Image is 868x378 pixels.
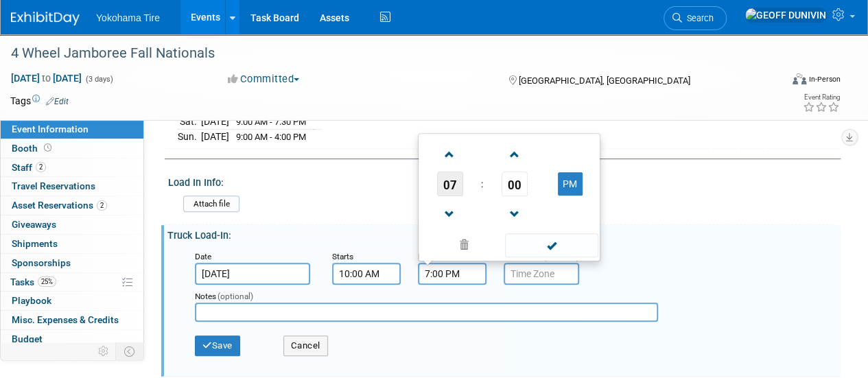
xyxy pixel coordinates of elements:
span: Tasks [10,276,56,287]
a: Sponsorships [1,254,143,272]
a: Done [504,237,599,256]
img: GEOFF DUNIVIN [744,8,827,23]
div: Event Rating [803,94,840,101]
button: Cancel [283,335,328,356]
small: Starts [332,252,353,261]
span: Travel Reservations [12,180,95,191]
img: Format-Inperson.png [793,73,806,84]
span: Yokohama Tire [96,12,160,23]
span: Search [682,13,714,23]
td: Tags [10,94,69,108]
a: Decrement Minute [502,196,528,231]
a: Travel Reservations [1,177,143,196]
a: Tasks25% [1,273,143,292]
span: 9:00 AM - 4:00 PM [236,132,306,142]
a: Event Information [1,120,143,139]
td: [DATE] [201,115,229,130]
span: [DATE] [DATE] [10,72,82,84]
button: PM [558,172,583,196]
span: [GEOGRAPHIC_DATA], [GEOGRAPHIC_DATA] [518,75,690,86]
a: Increment Hour [437,137,463,172]
td: Personalize Event Tab Strip [92,342,116,360]
td: Toggle Event Tabs [116,342,144,360]
a: Search [664,6,727,30]
div: Load In Info: [168,172,834,189]
input: Select Date [195,263,310,285]
a: Increment Minute [502,137,528,172]
span: 2 [36,162,46,172]
a: Giveaways [1,215,143,234]
a: Misc. Expenses & Credits [1,311,143,329]
span: Playbook [12,295,51,306]
span: Staff [12,162,46,173]
span: (optional) [218,292,253,301]
small: Date [195,252,211,261]
a: Asset Reservations2 [1,196,143,215]
a: Playbook [1,292,143,310]
a: Staff2 [1,158,143,177]
span: Sponsorships [12,257,71,268]
span: Pick Minute [502,172,528,196]
a: Clear selection [421,236,506,255]
a: Edit [46,97,69,106]
span: 25% [38,276,56,287]
span: Booth not reserved yet [41,143,54,153]
a: Shipments [1,235,143,253]
td: : [478,172,486,196]
span: 9:00 AM - 7:30 PM [236,117,306,127]
span: to [40,73,53,84]
input: Start Time [332,263,401,285]
img: ExhibitDay [11,12,80,25]
td: [DATE] [201,129,229,143]
div: In-Person [808,74,841,84]
button: Save [195,335,240,356]
span: 2 [97,200,107,211]
span: Booth [12,143,54,154]
span: Pick Hour [437,172,463,196]
td: Sat. [178,115,201,130]
div: 4 Wheel Jamboree Fall Nationals [6,41,770,66]
span: Giveaways [12,219,56,230]
td: Sun. [178,129,201,143]
span: Misc. Expenses & Credits [12,314,119,325]
a: Booth [1,139,143,158]
button: Committed [223,72,305,86]
span: Budget [12,333,43,344]
input: End Time [418,263,486,285]
small: Notes [195,292,216,301]
input: Time Zone [504,263,579,285]
div: Event Format [719,71,841,92]
span: Event Information [12,123,89,134]
div: Truck Load-In: [167,225,841,242]
a: Budget [1,330,143,349]
span: Asset Reservations [12,200,107,211]
span: (3 days) [84,75,113,84]
span: Shipments [12,238,58,249]
a: Decrement Hour [437,196,463,231]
